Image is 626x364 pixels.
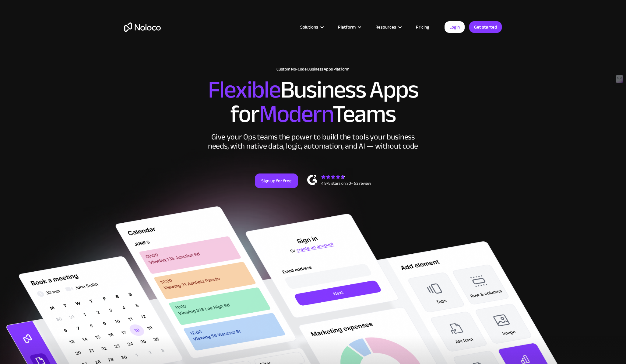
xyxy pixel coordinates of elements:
[408,23,437,31] a: Pricing
[255,173,298,188] a: Sign up for free
[445,21,465,33] a: Login
[208,67,280,112] span: Flexible
[375,23,396,31] div: Resources
[259,91,332,137] span: Modern
[124,22,161,32] a: home
[206,132,420,151] div: Give your Ops teams the power to build the tools your business needs, with native data, logic, au...
[124,78,502,126] h2: Business Apps for Teams
[300,23,318,31] div: Solutions
[368,23,408,31] div: Resources
[330,23,368,31] div: Platform
[293,23,330,31] div: Solutions
[469,21,502,33] a: Get started
[124,67,502,72] h1: Custom No-Code Business Apps Platform
[338,23,356,31] div: Platform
